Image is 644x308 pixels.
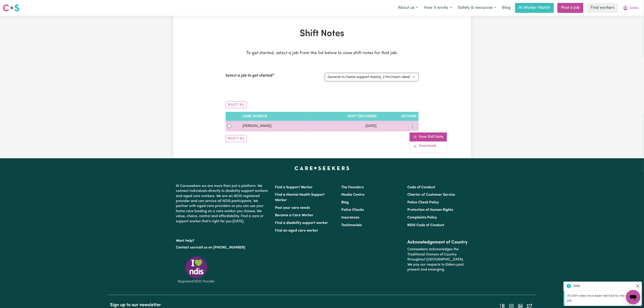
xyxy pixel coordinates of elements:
a: Careseekers logo [3,3,19,13]
a: AI Worker Match [515,3,554,13]
a: Blog [341,201,349,204]
td: [DATE] [309,121,378,131]
a: Find a Mental Health Support Worker [275,193,325,202]
a: Post a job [557,3,583,13]
div: More options [410,130,447,152]
a: Police Check Policy [407,201,439,204]
label: Select a job to get started [226,73,273,79]
img: Registered NDIS provider [176,256,217,284]
a: Follow Careseekers on Facebook [500,304,505,308]
a: Blog [499,3,513,13]
a: Find a Support Worker [275,186,313,189]
h1: Shift Notes [226,28,419,39]
a: Follow Careseekers on Instagram [509,304,514,308]
a: Code of Conduct [407,186,435,189]
h2: Acknowledgement of Country [407,240,468,245]
a: NDIS Code of Conduct [407,223,444,227]
a: Protection of Human Rights [407,208,453,212]
button: About us [395,3,421,13]
span: Care Worker [243,115,267,118]
a: View Shift Note [410,132,447,141]
a: Careseekers home page [295,166,349,170]
span: View Shift Note [419,135,443,139]
a: Find an aged care worker [275,229,319,232]
th: Actions [378,112,418,121]
strong: Info [573,283,580,289]
a: Media Centre [341,193,364,197]
span: Jooles [630,6,638,11]
a: call us on [PHONE_NUMBER] [197,246,245,249]
p: At Careseekers we are more than just a platform. We connect individuals directly to disability su... [176,182,270,226]
p: All shift notes have been fetched for the selected job. [567,294,639,303]
a: Post your care needs [275,206,310,210]
button: Safety & resources [455,3,499,13]
a: Complaints Policy [407,216,437,219]
th: Shift delivered [309,112,378,121]
p: Careseekers acknowledges the Traditional Owners of Country throughout [GEOGRAPHIC_DATA]. We pay o... [407,245,468,274]
a: Contact us [176,246,194,249]
a: The Founders [341,186,364,189]
a: Insurances [341,216,359,219]
a: Testimonials [341,223,362,227]
a: Follow Careseekers on Twitter [527,304,532,308]
button: Select All [226,135,247,142]
button: Select All [226,101,247,108]
iframe: Button to launch messaging window, conversation in progress [626,290,640,304]
a: Download [410,141,447,150]
p: or [176,243,270,252]
button: Close [635,283,641,289]
img: Careseekers logo [3,4,19,12]
button: How it works [421,3,455,13]
p: Want help? [176,237,270,243]
a: Become a Care Worker [275,214,314,217]
a: Charter of Customer Service [407,193,455,197]
a: Follow Careseekers on LinkedIn [518,304,523,308]
h2: Sign up to our newsletter [110,302,319,308]
button: My Account [620,3,641,13]
a: Find workers [587,3,618,13]
a: Police Checks [341,208,364,212]
span: [PERSON_NAME] [243,124,271,128]
button: More options [408,123,417,130]
p: To get started, select a job from the list below to view shift notes for that job. [226,50,419,57]
a: Find a disability support worker [275,221,328,225]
